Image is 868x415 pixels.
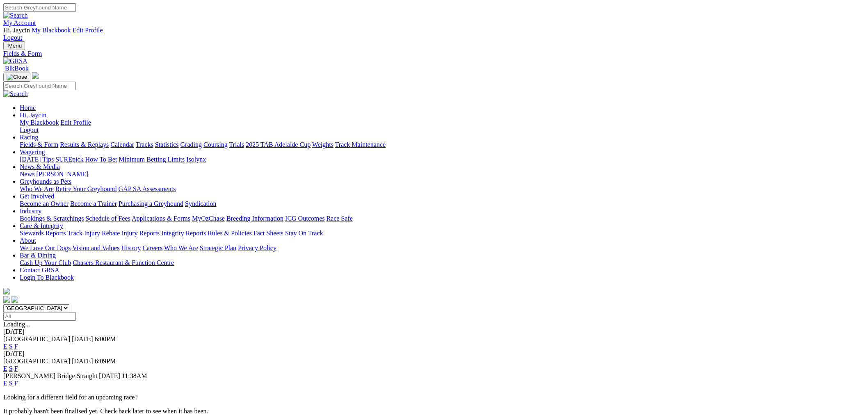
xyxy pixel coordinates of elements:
[36,171,88,178] a: [PERSON_NAME]
[72,358,93,365] span: [DATE]
[8,43,22,49] span: Menu
[238,244,276,251] a: Privacy Policy
[20,267,59,274] a: Contact GRSA
[20,119,865,134] div: Hi, Jaycin
[14,343,18,350] a: F
[3,50,865,57] a: Fields & Form
[72,335,93,342] span: [DATE]
[70,200,117,207] a: Become a Trainer
[61,119,91,126] a: Edit Profile
[32,72,39,79] img: logo-grsa-white.png
[20,259,865,267] div: Bar & Dining
[85,156,117,163] a: How To Bet
[3,328,865,335] div: [DATE]
[73,259,174,266] a: Chasers Restaurant & Function Centre
[20,171,865,178] div: News & Media
[226,215,283,222] a: Breeding Information
[326,215,352,222] a: Race Safe
[5,65,29,72] span: BlkBook
[55,156,83,163] a: SUREpick
[20,163,60,170] a: News & Media
[20,126,39,133] a: Logout
[11,296,18,303] img: twitter.svg
[9,380,13,387] a: S
[164,244,198,251] a: Who We Are
[85,215,130,222] a: Schedule of Fees
[20,252,56,259] a: Bar & Dining
[122,372,147,379] span: 11:38AM
[121,230,160,237] a: Injury Reports
[20,112,48,119] a: Hi, Jaycin
[20,200,69,207] a: Become an Owner
[3,3,76,12] input: Search
[3,90,28,98] img: Search
[20,215,865,222] div: Industry
[3,335,70,342] span: [GEOGRAPHIC_DATA]
[20,141,58,148] a: Fields & Form
[20,185,865,193] div: Greyhounds as Pets
[312,141,333,148] a: Weights
[180,141,202,148] a: Grading
[3,27,30,34] span: Hi, Jaycin
[3,19,36,26] a: My Account
[55,185,117,192] a: Retire Your Greyhound
[20,185,54,192] a: Who We Are
[229,141,244,148] a: Trials
[20,237,36,244] a: About
[192,215,225,222] a: MyOzChase
[20,193,54,200] a: Get Involved
[20,119,59,126] a: My Blackbook
[3,65,29,72] a: BlkBook
[20,200,865,207] div: Get Involved
[208,230,252,237] a: Rules & Policies
[3,27,865,41] div: My Account
[72,244,119,251] a: Vision and Values
[20,244,865,252] div: About
[20,207,41,214] a: Industry
[110,141,134,148] a: Calendar
[3,288,10,294] img: logo-grsa-white.png
[119,156,185,163] a: Minimum Betting Limits
[335,141,386,148] a: Track Maintenance
[20,104,36,111] a: Home
[254,230,283,237] a: Fact Sheets
[20,134,38,141] a: Racing
[20,222,63,229] a: Care & Integrity
[20,259,71,266] a: Cash Up Your Club
[20,230,66,237] a: Stewards Reports
[3,321,30,328] span: Loading...
[20,148,45,155] a: Wagering
[20,230,865,237] div: Care & Integrity
[20,215,84,222] a: Bookings & Scratchings
[3,41,25,50] button: Toggle navigation
[3,372,97,379] span: [PERSON_NAME] Bridge Straight
[142,244,162,251] a: Careers
[119,185,176,192] a: GAP SA Assessments
[3,296,10,303] img: facebook.svg
[3,312,76,321] input: Select date
[9,365,13,372] a: S
[7,74,27,80] img: Close
[14,365,18,372] a: F
[3,343,7,350] a: E
[14,380,18,387] a: F
[285,215,324,222] a: ICG Outcomes
[95,358,116,365] span: 6:09PM
[9,343,13,350] a: S
[3,350,865,358] div: [DATE]
[136,141,153,148] a: Tracks
[20,156,54,163] a: [DATE] Tips
[3,394,865,401] p: Looking for a different field for an upcoming race?
[3,57,27,65] img: GRSA
[3,358,70,365] span: [GEOGRAPHIC_DATA]
[3,408,208,415] partial: It probably hasn't been finalised yet. Check back later to see when it has been.
[20,171,34,178] a: News
[3,380,7,387] a: E
[3,34,22,41] a: Logout
[132,215,190,222] a: Applications & Forms
[155,141,179,148] a: Statistics
[72,27,103,34] a: Edit Profile
[20,112,46,119] span: Hi, Jaycin
[246,141,311,148] a: 2025 TAB Adelaide Cup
